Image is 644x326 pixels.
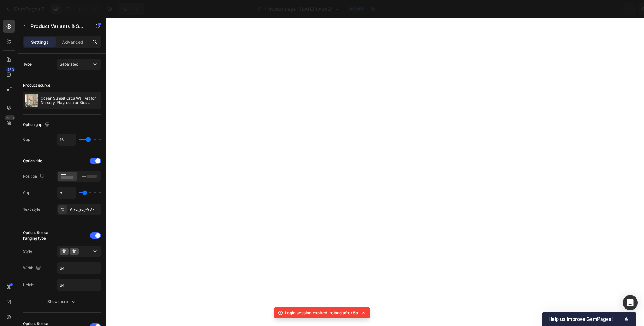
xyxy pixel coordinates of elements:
div: Option: Select hanging type [23,230,56,241]
span: Separated [60,62,78,66]
img: product feature img [25,94,38,107]
button: Publish [602,3,629,15]
span: 0 product assigned [520,6,562,12]
div: Show more [47,299,77,305]
button: 7 [3,3,47,15]
div: Product source [23,83,50,88]
p: Product Variants & Swatches [31,22,84,30]
div: Position [23,172,46,181]
button: 0 product assigned [515,3,576,15]
div: Style [23,249,32,254]
p: Advanced [62,39,83,45]
div: Text style [23,207,40,212]
iframe: To enrich screen reader interactions, please activate Accessibility in Grammarly extension settings [106,18,644,326]
div: Publish [608,6,623,12]
span: Draft [354,6,363,12]
input: Auto [57,279,101,291]
p: Ocean Sunset Orca Wall Art for Nursery, Playroom or Kids Bedrooms - Whale Splash Coastal Decor - ... [41,96,98,105]
div: Gap [23,137,30,142]
div: Type [23,61,32,67]
div: Height [23,282,35,288]
p: Settings [31,39,49,45]
input: Auto [57,187,76,198]
button: Show more [23,296,101,307]
span: Save [584,6,595,12]
div: Open Intercom Messenger [623,295,638,310]
div: Width [23,264,42,272]
p: Login session expired, reload after 5s [285,310,358,316]
div: Option title [23,158,42,164]
span: Help us improve GemPages! [548,316,623,322]
input: Auto [57,262,101,274]
div: 450 [6,67,15,72]
button: Show survey - Help us improve GemPages! [548,315,630,323]
div: Undo/Redo [119,3,144,15]
span: / [264,6,266,12]
input: Auto [57,134,76,145]
button: Save [579,3,600,15]
div: Gap [23,190,30,196]
button: Separated [57,59,101,70]
div: Paragraph 2* [70,207,99,213]
p: 7 [41,5,44,13]
span: Product Page - [DATE] 10:21:57 [267,6,332,12]
div: Beta [5,115,15,120]
div: Option gap [23,121,51,129]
